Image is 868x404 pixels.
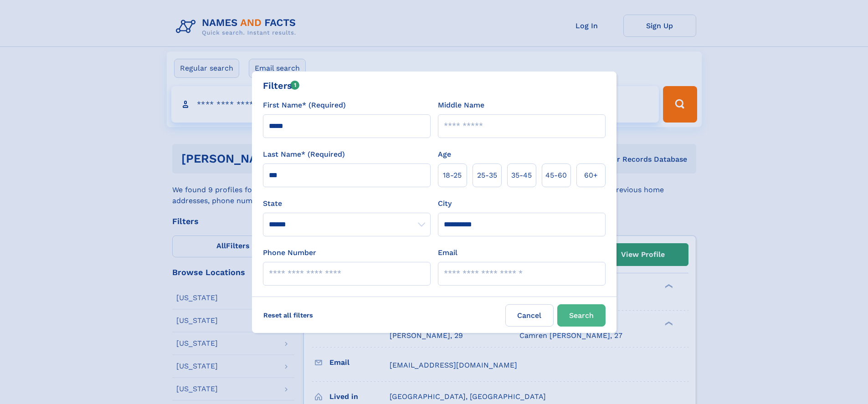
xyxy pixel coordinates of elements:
[263,79,300,92] div: Filters
[438,198,452,209] label: City
[263,100,346,111] label: First Name* (Required)
[511,170,532,181] span: 35‑45
[477,170,497,181] span: 25‑35
[263,247,316,258] label: Phone Number
[505,304,554,327] label: Cancel
[557,304,606,327] button: Search
[545,170,567,181] span: 45‑60
[584,170,598,181] span: 60+
[438,149,451,160] label: Age
[438,247,457,258] label: Email
[438,100,484,111] label: Middle Name
[257,304,319,326] label: Reset all filters
[263,198,431,209] label: State
[443,170,462,181] span: 18‑25
[263,149,345,160] label: Last Name* (Required)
